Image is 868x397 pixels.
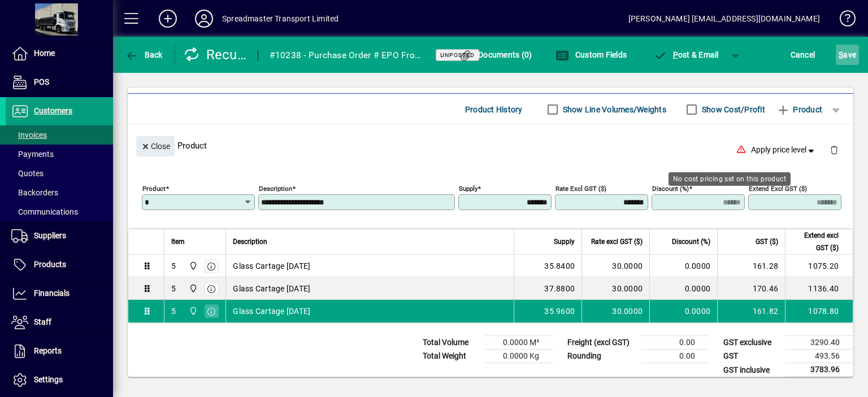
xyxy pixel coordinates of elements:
[233,283,310,294] span: Glass Cartage [DATE]
[785,363,853,377] td: 3783.96
[186,8,222,29] button: Profile
[641,336,709,350] td: 0.00
[11,130,47,139] span: Invoices
[142,185,166,193] mat-label: Product
[34,49,55,58] span: Home
[648,45,724,65] button: Post & Email
[11,188,58,197] span: Backorders
[831,2,854,39] a: Knowledge Base
[6,68,113,97] a: POS
[6,337,113,365] a: Reports
[718,336,785,350] td: GST exclusive
[128,125,853,166] div: Product
[6,280,113,308] a: Financials
[222,10,338,28] div: Spreadmaster Transport Limited
[591,235,643,248] span: Rate excl GST ($)
[186,305,199,317] span: 965 State Highway 2
[747,140,821,160] button: Apply price level
[628,10,820,28] div: [PERSON_NAME] [EMAIL_ADDRESS][DOMAIN_NAME]
[717,255,785,277] td: 161.28
[6,40,113,68] a: Home
[11,207,78,216] span: Communications
[669,172,791,186] div: No cost pricing set on this product
[270,46,422,64] div: #10238 - Purchase Order # EPO From [GEOGRAPHIC_DATA], [GEOGRAPHIC_DATA] to [GEOGRAPHIC_DATA], [GE...
[839,50,843,59] span: S
[171,306,176,317] div: 5
[125,50,163,59] span: Back
[673,50,678,59] span: P
[459,50,532,59] span: Documents (0)
[718,350,785,363] td: GST
[785,277,853,300] td: 1136.40
[562,350,641,363] td: Rounding
[6,251,113,279] a: Products
[461,99,527,120] button: Product History
[417,350,485,363] td: Total Weight
[792,229,839,254] span: Extend excl GST ($)
[6,308,113,337] a: Staff
[562,336,641,350] td: Freight (excl GST)
[700,104,765,115] label: Show Cost/Profit
[6,183,113,202] a: Backorders
[821,136,848,163] button: Delete
[756,235,778,248] span: GST ($)
[113,45,175,65] app-page-header-button: Back
[259,185,292,193] mat-label: Description
[184,46,246,64] div: Recurring Customer Invoice
[233,260,310,272] span: Glass Cartage [DATE]
[171,260,176,272] div: 5
[186,260,199,272] span: 965 State Highway 2
[456,45,535,65] button: Documents (0)
[141,137,170,156] span: Close
[233,306,310,317] span: Glass Cartage [DATE]
[649,300,717,322] td: 0.0000
[589,283,643,294] div: 30.0000
[554,235,575,248] span: Supply
[553,45,630,65] button: Custom Fields
[836,45,859,65] button: Save
[555,185,606,193] mat-label: Rate excl GST ($)
[718,363,785,377] td: GST inclusive
[11,150,54,159] span: Payments
[555,50,627,59] span: Custom Fields
[485,350,553,363] td: 0.0000 Kg
[6,202,113,221] a: Communications
[136,136,175,156] button: Close
[749,185,807,193] mat-label: Extend excl GST ($)
[34,106,72,115] span: Customers
[839,46,856,64] span: ave
[233,235,267,248] span: Description
[544,306,575,317] span: 35.9600
[34,317,51,326] span: Staff
[465,101,523,119] span: Product History
[34,289,70,298] span: Financials
[6,125,113,145] a: Invoices
[788,45,818,65] button: Cancel
[785,336,853,350] td: 3290.40
[649,277,717,300] td: 0.0000
[785,300,853,322] td: 1078.80
[717,277,785,300] td: 170.46
[11,169,44,178] span: Quotes
[561,104,666,115] label: Show Line Volumes/Weights
[150,8,186,29] button: Add
[544,283,575,294] span: 37.8800
[34,231,66,240] span: Suppliers
[485,336,553,350] td: 0.0000 M³
[6,366,113,394] a: Settings
[34,375,63,384] span: Settings
[6,145,113,164] a: Payments
[771,99,828,120] button: Product
[653,50,719,59] span: ost & Email
[459,185,478,193] mat-label: Supply
[34,77,49,86] span: POS
[589,306,643,317] div: 30.0000
[171,283,176,294] div: 5
[641,350,709,363] td: 0.00
[6,222,113,250] a: Suppliers
[440,51,475,59] span: Unposted
[791,46,815,64] span: Cancel
[589,260,643,272] div: 30.0000
[776,101,822,119] span: Product
[672,235,710,248] span: Discount (%)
